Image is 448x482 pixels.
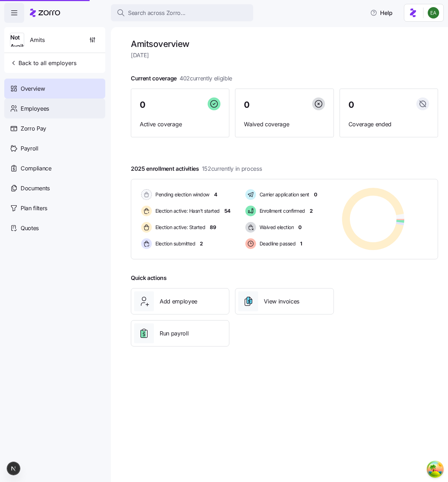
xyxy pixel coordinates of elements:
[257,191,309,198] span: Carrier application sent
[4,198,105,218] a: Plan filters
[153,240,195,247] span: Election submitted
[140,101,145,109] span: 0
[131,74,232,83] span: Current coverage
[4,99,105,118] a: Employees
[21,124,46,133] span: Zorro Pay
[131,51,438,60] span: [DATE]
[128,9,186,17] span: Search across Zorro...
[428,7,439,18] img: 825f81ac18705407de6586dd0afd9873
[10,33,34,51] span: Not Available
[298,224,302,231] span: 0
[153,207,220,214] span: Election active: Hasn't started
[348,120,429,129] span: Coverage ended
[4,118,105,138] a: Zorro Pay
[153,191,209,198] span: Pending election window
[30,36,45,44] span: Amits
[21,224,39,233] span: Quotes
[244,101,250,109] span: 0
[160,297,197,306] span: Add employee
[111,4,253,21] button: Search across Zorro...
[7,56,79,70] button: Back to all employers
[160,329,188,338] span: Run payroll
[153,224,205,231] span: Election active: Started
[257,224,294,231] span: Waived election
[140,120,220,129] span: Active coverage
[202,164,262,173] span: 152 currently in process
[21,204,47,213] span: Plan filters
[300,240,302,247] span: 1
[4,178,105,198] a: Documents
[4,218,105,238] a: Quotes
[180,74,232,83] span: 402 currently eligible
[214,191,217,198] span: 4
[131,164,262,173] span: 2025 enrollment activities
[21,184,50,193] span: Documents
[200,240,203,247] span: 2
[364,6,398,20] button: Help
[224,207,230,214] span: 54
[348,101,354,109] span: 0
[257,207,305,214] span: Enrollment confirmed
[4,79,105,99] a: Overview
[370,9,393,17] span: Help
[131,38,438,49] h1: Amits overview
[4,158,105,178] a: Compliance
[310,207,313,214] span: 2
[21,144,38,153] span: Payroll
[244,120,325,129] span: Waived coverage
[264,297,299,306] span: View invoices
[314,191,317,198] span: 0
[21,164,52,173] span: Compliance
[257,240,296,247] span: Deadline passed
[210,224,216,231] span: 89
[10,59,76,67] span: Back to all employers
[428,462,442,476] button: Open Tanstack query devtools
[21,104,49,113] span: Employees
[21,84,45,93] span: Overview
[4,138,105,158] a: Payroll
[131,274,167,282] span: Quick actions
